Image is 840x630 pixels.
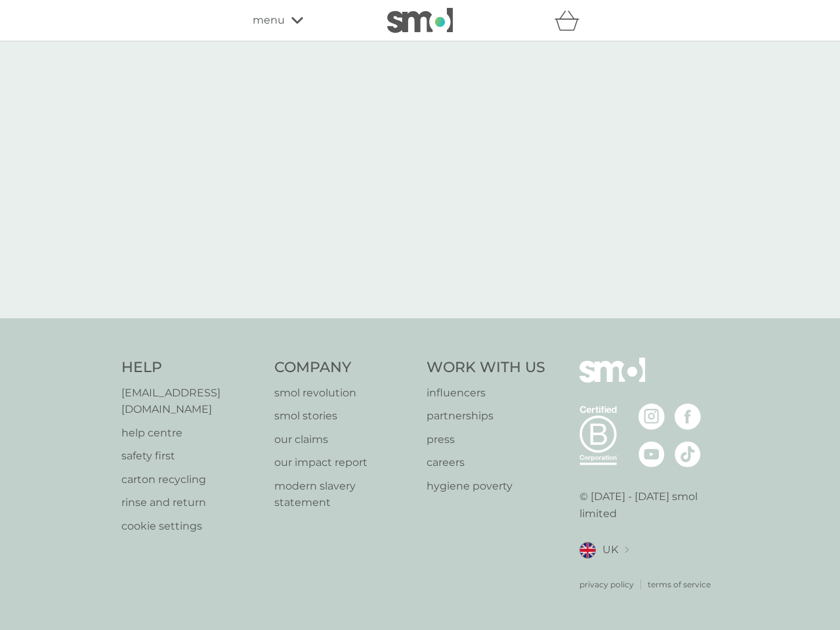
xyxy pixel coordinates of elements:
img: visit the smol Tiktok page [675,441,701,467]
a: rinse and return [121,494,261,511]
h4: Work With Us [427,358,545,378]
div: basket [555,7,587,33]
a: careers [427,454,545,471]
a: our impact report [274,454,414,471]
a: privacy policy [579,578,634,591]
img: smol [579,358,645,402]
img: visit the smol Facebook page [675,404,701,430]
span: menu [253,12,285,29]
a: our claims [274,431,414,448]
img: UK flag [579,542,596,558]
a: help centre [121,425,261,442]
h4: Help [121,358,261,378]
a: hygiene poverty [427,478,545,495]
h4: Company [274,358,414,378]
a: influencers [427,385,545,402]
p: © [DATE] - [DATE] smol limited [579,488,719,522]
img: visit the smol Instagram page [639,404,665,430]
a: [EMAIL_ADDRESS][DOMAIN_NAME] [121,385,261,418]
a: carton recycling [121,471,261,488]
a: press [427,431,545,448]
a: smol revolution [274,385,414,402]
a: cookie settings [121,518,261,535]
span: UK [602,541,618,558]
img: select a new location [625,547,629,554]
a: partnerships [427,408,545,425]
img: visit the smol Youtube page [639,441,665,467]
a: smol stories [274,408,414,425]
a: safety first [121,448,261,465]
a: terms of service [648,578,711,591]
img: smol [387,8,453,33]
a: modern slavery statement [274,478,414,511]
